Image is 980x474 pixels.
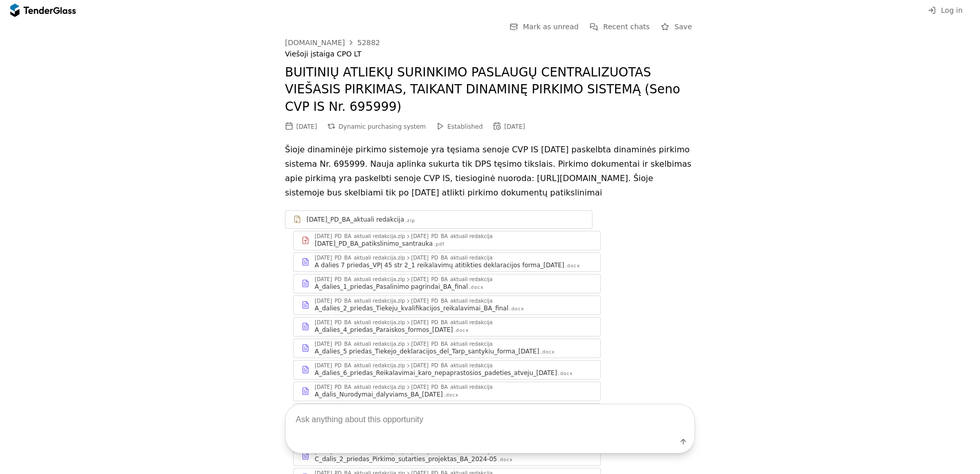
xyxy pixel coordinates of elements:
[565,263,580,269] div: .docx
[315,320,405,325] div: [DATE]_PD_BA_aktuali redakcija.zip
[315,369,557,377] div: A_dalies_6_priedas_Reikalavimai_karo_nepaprastosios_padeties_atveju_[DATE]
[293,231,601,250] a: [DATE]_PD_BA_aktuali redakcija.zip[DATE]_PD_BA_aktuali redakcija[DATE]_PD_BA_patikslinimo_santrau...
[285,39,345,46] div: [DOMAIN_NAME]
[315,234,405,239] div: [DATE]_PD_BA_aktuali redakcija.zip
[357,39,380,46] div: 52882
[293,339,601,358] a: [DATE]_PD_BA_aktuali redakcija.zip[DATE]_PD_BA_aktuali redakcijaA_dalies_5 priedas_Tiekejo_deklar...
[293,252,601,272] a: [DATE]_PD_BA_aktuali redakcija.zip[DATE]_PD_BA_aktuali redakcijaA dalies 7 priedas_VPĮ 45 str 2_1...
[285,38,380,47] a: [DOMAIN_NAME]52882
[587,21,653,33] button: Recent chats
[285,210,593,229] a: [DATE]_PD_BA_aktuali redakcija.zip
[315,283,468,291] div: A_dalies_1_priedas_Pasalinimo pagrindai_BA_final
[293,360,601,380] a: [DATE]_PD_BA_aktuali redakcija.zip[DATE]_PD_BA_aktuali redakcijaA_dalies_6_priedas_Reikalavimai_k...
[296,123,317,130] div: [DATE]
[293,382,601,401] a: [DATE]_PD_BA_aktuali redakcija.zip[DATE]_PD_BA_aktuali redakcijaA_dalis_Nurodymai_dalyviams_BA_[D...
[315,277,405,282] div: [DATE]_PD_BA_aktuali redakcija.zip
[285,64,695,116] h2: BUITINIŲ ATLIEKŲ SURINKIMO PASLAUGŲ CENTRALIZUOTAS VIEŠASIS PIRKIMAS, TAIKANT DINAMINĘ PIRKIMO SI...
[454,327,469,334] div: .docx
[658,21,695,33] button: Save
[315,347,539,355] div: A_dalies_5 priedas_Tiekejo_deklaracijos_del_Tarp_santykiu_forma_[DATE]
[411,342,493,347] div: [DATE]_PD_BA_aktuali redakcija
[411,277,493,282] div: [DATE]_PD_BA_aktuali redakcija
[315,240,433,248] div: [DATE]_PD_BA_patikslinimo_santrauka
[307,215,404,224] div: [DATE]_PD_BA_aktuali redakcija
[558,370,573,377] div: .docx
[293,317,601,337] a: [DATE]_PD_BA_aktuali redakcija.zip[DATE]_PD_BA_aktuali redakcijaA_dalies_4_priedas_Paraiskos_form...
[411,234,493,239] div: [DATE]_PD_BA_aktuali redakcija
[411,363,493,368] div: [DATE]_PD_BA_aktuali redakcija
[506,21,582,33] button: Mark as unread
[603,23,650,31] span: Recent chats
[469,284,484,291] div: .docx
[941,6,963,14] span: Log in
[540,349,555,355] div: .docx
[405,218,415,224] div: .zip
[675,23,692,31] span: Save
[293,274,601,293] a: [DATE]_PD_BA_aktuali redakcija.zip[DATE]_PD_BA_aktuali redakcijaA_dalies_1_priedas_Pasalinimo pag...
[504,123,525,130] div: [DATE]
[293,295,601,315] a: [DATE]_PD_BA_aktuali redakcija.zip[DATE]_PD_BA_aktuali redakcijaA_dalies_2_priedas_Tiekeju_kvalif...
[925,4,966,17] button: Log in
[523,23,579,31] span: Mark as unread
[447,123,483,130] span: Established
[315,261,564,269] div: A dalies 7 priedas_VPĮ 45 str 2_1 reikalavimų atitikties deklaracijos forma_[DATE]
[411,299,493,304] div: [DATE]_PD_BA_aktuali redakcija
[509,306,524,312] div: .docx
[411,255,493,261] div: [DATE]_PD_BA_aktuali redakcija
[285,143,695,200] p: Šioje dinaminėje pirkimo sistemoje yra tęsiama senoje CVP IS [DATE] paskelbta dinaminės pirkimo s...
[315,342,405,347] div: [DATE]_PD_BA_aktuali redakcija.zip
[411,320,493,325] div: [DATE]_PD_BA_aktuali redakcija
[315,326,453,334] div: A_dalies_4_priedas_Paraiskos_formos_[DATE]
[315,304,508,312] div: A_dalies_2_priedas_Tiekeju_kvalifikacijos_reikalavimai_BA_final
[285,50,695,58] div: Viešoji įstaiga CPO LT
[315,363,405,368] div: [DATE]_PD_BA_aktuali redakcija.zip
[339,123,426,130] span: Dynamic purchasing system
[434,241,444,248] div: .pdf
[315,255,405,261] div: [DATE]_PD_BA_aktuali redakcija.zip
[315,299,405,304] div: [DATE]_PD_BA_aktuali redakcija.zip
